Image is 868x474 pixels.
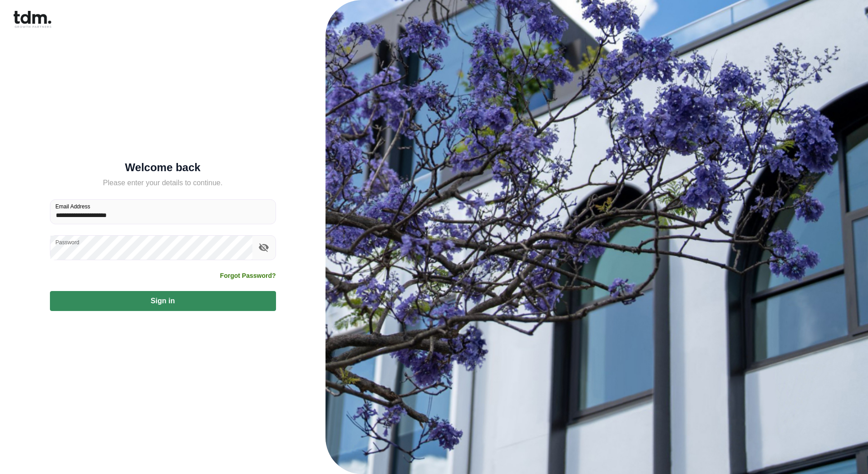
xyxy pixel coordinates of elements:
button: Sign in [50,291,276,311]
h5: Welcome back [50,163,276,172]
label: Password [55,238,79,246]
a: Forgot Password? [220,271,276,280]
h5: Please enter your details to continue. [50,178,276,188]
label: Email Address [55,202,90,210]
button: toggle password visibility [256,240,271,255]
